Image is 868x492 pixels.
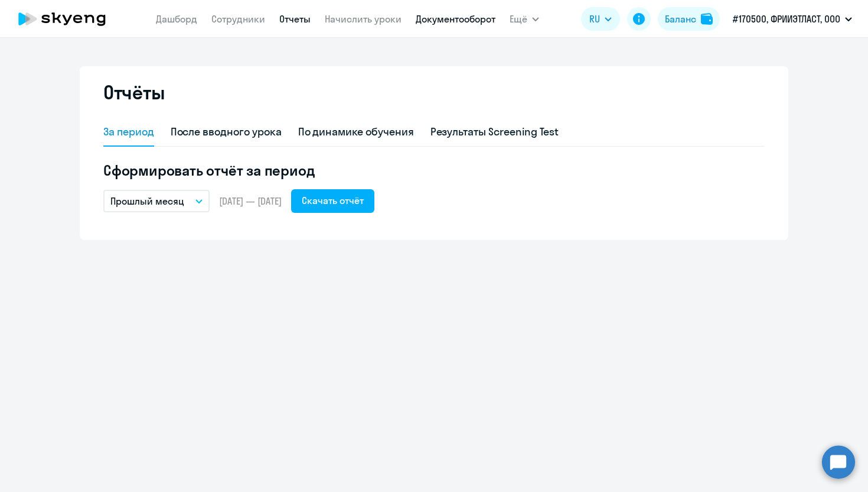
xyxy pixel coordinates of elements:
[589,12,600,26] span: RU
[291,189,374,213] button: Скачать отчёт
[103,80,165,104] h2: Отчёты
[211,13,265,25] a: Сотрудники
[510,12,527,26] span: Ещё
[156,13,197,25] a: Дашборд
[219,195,282,208] span: [DATE] — [DATE]
[298,124,414,140] div: По динамике обучения
[701,13,713,25] img: balance
[302,193,364,208] div: Скачать отчёт
[110,194,184,208] p: Прошлый месяц
[581,7,620,31] button: RU
[325,13,402,25] a: Начислить уроки
[279,13,311,25] a: Отчеты
[658,7,720,31] button: Балансbalance
[727,5,858,33] button: #170500, ФРИИЭТЛАСТ, ООО
[103,190,210,212] button: Прошлый месяц
[416,13,495,25] a: Документооборот
[103,161,765,180] h5: Сформировать отчёт за период
[171,124,282,140] div: После вводного урока
[665,12,696,26] div: Баланс
[103,124,154,140] div: За период
[430,124,559,140] div: Результаты Screening Test
[510,7,539,31] button: Ещё
[733,12,840,26] p: #170500, ФРИИЭТЛАСТ, ООО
